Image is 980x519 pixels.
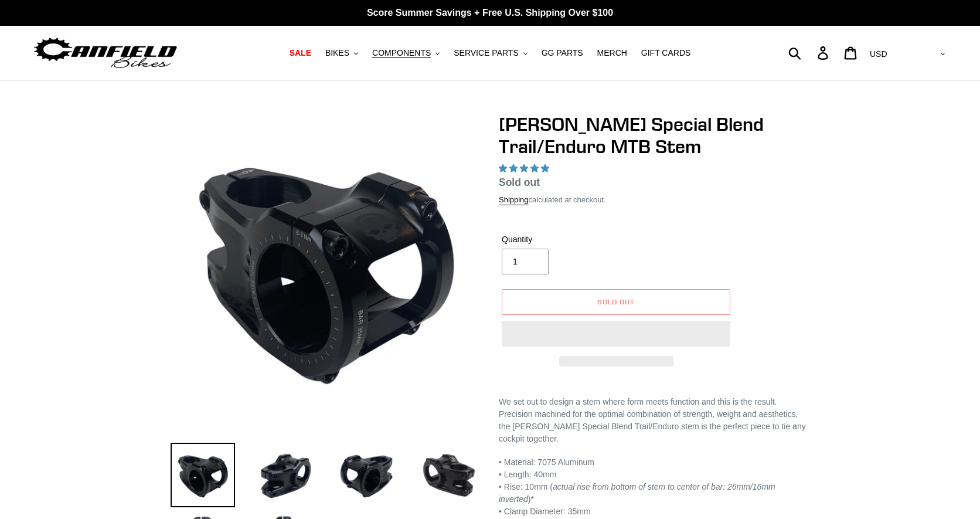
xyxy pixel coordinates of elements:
[591,45,633,61] a: MERCH
[597,48,627,58] span: MERCH
[325,48,349,58] span: BIKES
[499,396,809,445] p: We set out to design a stem where form meets function and this is the result. Precision machined ...
[499,482,775,504] em: actual rise from bottom of stem to center of bar: 26mm/16mm inverted
[641,48,691,58] span: GIFT CARDS
[284,45,317,61] a: SALE
[448,45,533,61] button: SERVICE PARTS
[499,113,809,158] h1: [PERSON_NAME] Special Blend Trail/Enduro MTB Stem
[32,35,179,72] img: Canfield Bikes
[290,48,311,58] span: SALE
[319,45,364,61] button: BIKES
[372,48,431,58] span: COMPONENTS
[499,177,540,188] span: Sold out
[171,443,235,507] img: Load image into Gallery viewer, Canfield Special Blend Trail/Enduro MTB Stem
[417,443,481,507] img: Load image into Gallery viewer, Canfield Special Blend Trail/Enduro MTB Stem
[499,194,809,206] div: calculated at checkout.
[499,195,529,205] a: Shipping
[499,164,552,173] span: 5.00 stars
[335,443,399,507] img: Load image into Gallery viewer, Canfield Special Blend Trail/Enduro MTB Stem
[597,297,635,306] span: Sold out
[502,289,730,315] button: Sold out
[536,45,589,61] a: GG PARTS
[635,45,697,61] a: GIFT CARDS
[542,48,583,58] span: GG PARTS
[454,48,518,58] span: SERVICE PARTS
[366,45,445,61] button: COMPONENTS
[502,233,613,246] label: Quantity
[795,40,825,66] input: Search
[253,443,317,507] img: Load image into Gallery viewer, Canfield Special Blend Trail/Enduro MTB Stem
